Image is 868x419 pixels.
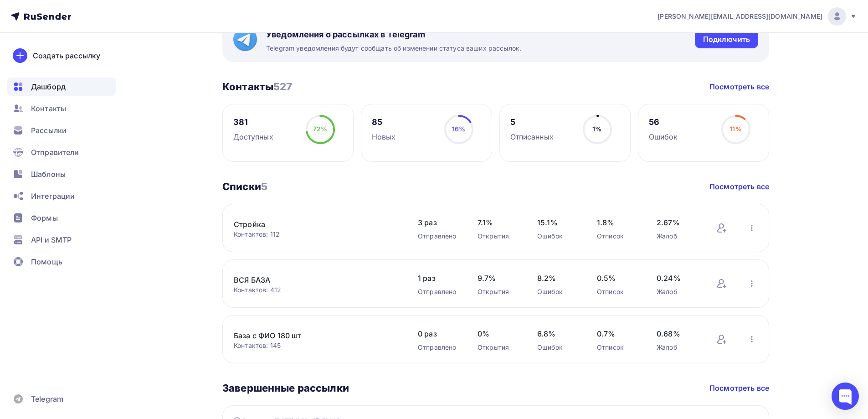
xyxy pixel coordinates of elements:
div: Новых [372,131,396,142]
div: Открытия [478,343,519,352]
div: Отправлено [418,232,459,241]
span: 15.1% [537,217,579,228]
span: Telegram уведомления будут сообщать об изменении статуса ваших рассылок. [266,44,521,53]
div: Подключить [703,34,750,45]
span: Дашборд [31,81,66,92]
div: 56 [649,117,678,128]
span: Отправители [31,147,79,158]
div: Отписанных [510,131,554,142]
div: Жалоб [657,287,698,296]
a: Стройка [234,219,389,230]
div: Контактов: 145 [234,341,400,350]
span: 2.67% [657,217,698,228]
a: Посмотреть все [709,383,769,393]
span: 0.7% [597,328,638,339]
h3: Завершенные рассылки [222,382,349,394]
div: Ошибок [537,343,579,352]
span: Помощь [31,256,62,267]
span: Рассылки [31,125,67,136]
span: 72% [313,125,327,133]
a: Формы [7,209,116,227]
span: Формы [31,212,58,223]
a: Контакты [7,99,116,118]
span: Интеграции [31,191,75,202]
span: 5 [261,181,267,192]
div: Отправлено [418,343,459,352]
span: 11% [729,125,741,133]
div: Открытия [478,287,519,296]
div: Доступных [233,131,273,142]
h3: Списки [222,180,267,193]
div: Создать рассылку [33,50,100,61]
div: Жалоб [657,343,698,352]
div: 381 [233,117,273,128]
div: Контактов: 112 [234,230,400,239]
div: Отписок [597,343,638,352]
span: Контакты [31,103,66,114]
span: 0.24% [657,273,698,284]
span: 16% [452,125,465,133]
span: 8.2% [537,273,579,284]
div: Ошибок [537,287,579,296]
span: 0% [478,328,519,339]
span: 1% [592,125,601,133]
a: ВСЯ БАЗА [234,274,389,285]
a: [PERSON_NAME][EMAIL_ADDRESS][DOMAIN_NAME] [657,7,857,26]
a: База с ФИО 180 шт [234,330,389,341]
a: Отправители [7,143,116,161]
div: Открытия [478,232,519,241]
div: Жалоб [657,232,698,241]
div: Ошибок [649,131,678,142]
div: 85 [372,117,396,128]
a: Шаблоны [7,165,116,183]
span: 7.1% [478,217,519,228]
h3: Контакты [222,80,293,93]
span: 6.8% [537,328,579,339]
div: Контактов: 412 [234,285,400,295]
a: Посмотреть все [709,81,769,92]
span: 0 раз [418,328,459,339]
span: Уведомления о рассылках в Telegram [266,29,521,40]
div: Отписок [597,287,638,296]
a: Посмотреть все [709,181,769,192]
span: [PERSON_NAME][EMAIL_ADDRESS][DOMAIN_NAME] [657,12,822,21]
a: Рассылки [7,121,116,140]
div: 5 [510,117,554,128]
span: 0.68% [657,328,698,339]
span: 3 раз [418,217,459,228]
span: 9.7% [478,273,519,284]
a: Дашборд [7,78,116,96]
span: 1.8% [597,217,638,228]
div: Отправлено [418,287,459,296]
span: Шаблоны [31,169,66,180]
span: 1 раз [418,273,459,284]
span: 0.5% [597,273,638,284]
span: API и SMTP [31,234,72,245]
span: 527 [273,81,292,93]
div: Отписок [597,232,638,241]
div: Ошибок [537,232,579,241]
span: Telegram [31,393,63,404]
